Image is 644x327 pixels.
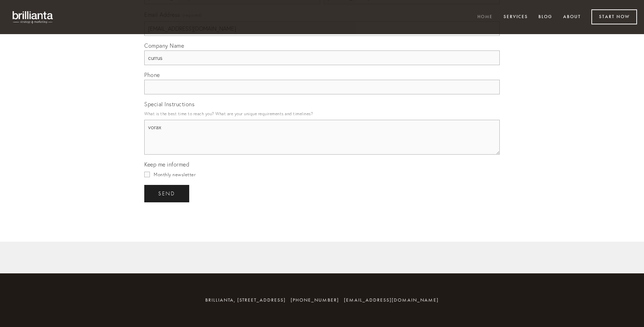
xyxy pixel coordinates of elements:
span: send [158,190,175,197]
a: [EMAIL_ADDRESS][DOMAIN_NAME] [344,297,439,303]
a: Blog [534,11,557,23]
button: sendsend [144,185,189,202]
span: brillianta, [STREET_ADDRESS] [205,297,286,303]
span: Special Instructions [144,101,194,108]
p: What is the best time to reach you? What are your unique requirements and timelines? [144,109,500,118]
span: Phone [144,71,160,78]
span: Monthly newsletter [154,172,195,177]
a: Services [499,11,532,23]
input: Monthly newsletter [144,172,150,177]
span: Company Name [144,42,184,49]
img: brillianta - research, strategy, marketing [7,7,59,27]
a: Start Now [591,9,637,24]
span: Keep me informed [144,161,189,168]
a: Home [473,11,497,23]
textarea: vorax [144,120,500,155]
a: About [559,11,585,23]
span: [PHONE_NUMBER] [291,297,339,303]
